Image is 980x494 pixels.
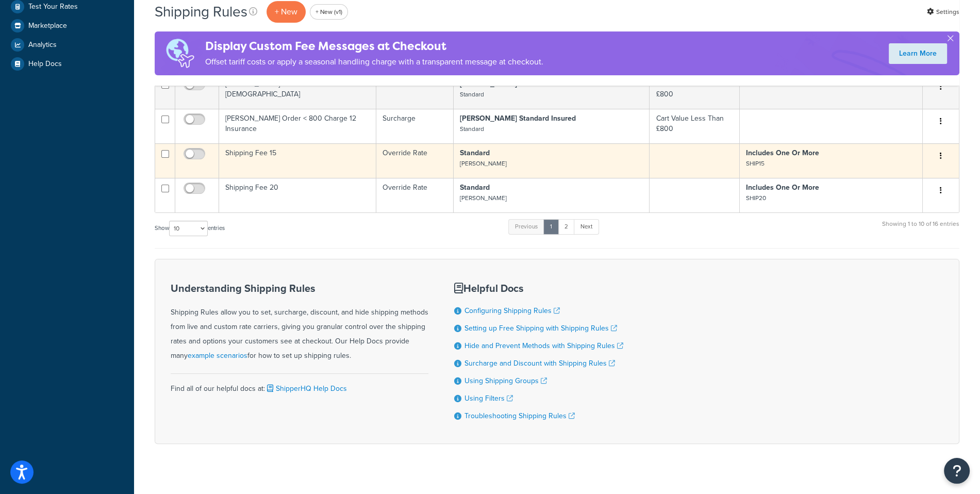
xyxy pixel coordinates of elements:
td: Override Rate [376,178,454,212]
h3: Helpful Docs [454,283,623,294]
a: Analytics [8,36,126,54]
div: Shipping Rules allow you to set, surcharge, discount, and hide shipping methods from live and cus... [171,283,428,363]
strong: [PERSON_NAME] Standard Insured [460,113,576,124]
a: Surcharge and Discount with Shipping Rules [464,358,615,369]
a: Using Filters [464,393,513,404]
span: Test Your Rates [28,3,78,11]
td: Override Rate [376,143,454,178]
button: Open Resource Center [944,458,970,484]
p: + New [267,1,306,22]
a: Using Shipping Groups [464,375,547,386]
h4: Display Custom Fee Messages at Checkout [205,38,543,55]
td: Hide Methods [376,74,454,109]
strong: Standard [460,182,490,193]
a: Marketplace [8,17,126,35]
strong: Standard [460,147,490,158]
a: 1 [543,219,559,235]
div: Showing 1 to 10 of 16 entries [882,218,959,240]
a: Configuring Shipping Rules [464,305,560,316]
strong: Includes One Or More [746,182,819,193]
a: Troubleshooting Shipping Rules [464,410,575,421]
a: Learn More [889,43,947,64]
small: SHIP20 [746,193,766,203]
td: [PERSON_NAME] Order < 800 Charge 12 Insurance [219,109,376,143]
label: Show entries [155,221,225,236]
a: 2 [558,219,575,235]
td: Surcharge [376,109,454,143]
a: ShipperHQ Help Docs [265,383,347,394]
a: Previous [508,219,544,235]
small: SHIP15 [746,159,765,168]
td: [PERSON_NAME] Order > 800 Hide [DEMOGRAPHIC_DATA] [219,74,376,109]
span: Marketplace [28,22,67,30]
a: example scenarios [188,350,247,361]
a: Hide and Prevent Methods with Shipping Rules [464,340,623,351]
a: Setting up Free Shipping with Shipping Rules [464,323,617,334]
select: Showentries [169,221,208,236]
a: + New (v1) [310,4,348,20]
td: Cart Value Less Than £800 [650,109,739,143]
small: Standard [460,124,484,134]
small: [PERSON_NAME] [460,193,507,203]
img: duties-banner-06bc72dcb5fe05cb3f9472aba00be2ae8eb53ab6f0d8bb03d382ba314ac3c341.png [155,31,205,75]
a: Settings [927,5,959,19]
strong: Includes One Or More [746,147,819,158]
td: Shipping Fee 20 [219,178,376,212]
p: Offset tariff costs or apply a seasonal handling charge with a transparent message at checkout. [205,55,543,69]
small: [PERSON_NAME] [460,159,507,168]
span: Analytics [28,41,57,50]
td: Shipping Fee 15 [219,143,376,178]
span: Help Docs [28,60,62,69]
small: Standard [460,90,484,99]
h1: Shipping Rules [155,2,247,22]
a: Next [574,219,599,235]
h3: Understanding Shipping Rules [171,283,428,294]
a: Help Docs [8,55,126,73]
td: Cart Value Greater Than £800 [650,74,739,109]
div: Find all of our helpful docs at: [171,373,428,396]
